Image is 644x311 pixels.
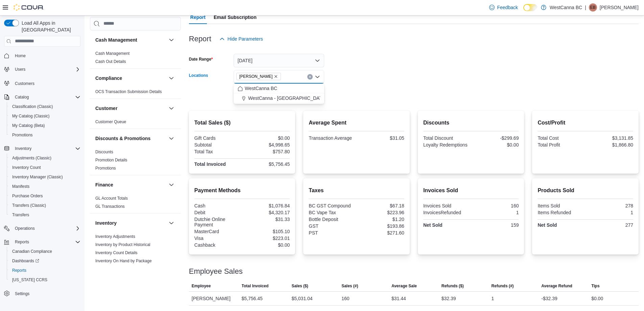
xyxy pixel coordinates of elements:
[1,144,83,153] button: Inventory
[587,222,633,228] div: 277
[95,250,138,255] a: Inventory Count Details
[1,65,83,74] button: Users
[9,266,80,274] span: Reports
[14,4,44,11] img: Cova
[7,266,83,275] button: Reports
[309,217,355,222] div: Bottle Deposit
[194,142,241,148] div: Subtotal
[497,4,518,11] span: Feedback
[538,142,584,148] div: Total Profit
[309,223,355,229] div: GST
[12,79,80,87] span: Customers
[7,191,83,201] button: Purchase Orders
[189,35,211,43] h3: Report
[7,153,83,163] button: Adjustments (Classic)
[90,49,181,68] div: Cash Management
[15,53,26,59] span: Home
[587,135,633,141] div: $3,131.85
[1,51,83,61] button: Home
[9,211,32,219] a: Transfers
[9,121,48,130] a: My Catalog (Beta)
[423,222,443,228] strong: Net Sold
[7,121,83,130] button: My Catalog (Beta)
[234,84,324,93] button: WestCanna BC
[341,294,349,303] div: 160
[12,238,80,246] span: Reports
[12,93,31,101] button: Catalog
[245,85,277,92] span: WestCanna BC
[95,89,162,94] a: OCS Transaction Submission Details
[523,4,538,11] input: Dark Mode
[1,289,83,298] button: Settings
[12,93,80,101] span: Catalog
[95,165,116,171] span: Promotions
[391,283,417,289] span: Average Sale
[423,142,470,148] div: Loyalty Redemptions
[358,223,404,229] div: $193.86
[234,93,324,103] button: WestCanna - [GEOGRAPHIC_DATA]
[12,80,37,88] a: Customers
[9,121,80,130] span: My Catalog (Beta)
[95,105,166,112] button: Customer
[95,181,113,188] h3: Finance
[12,165,41,170] span: Inventory Count
[1,92,83,102] button: Catalog
[9,163,44,172] a: Inventory Count
[95,135,150,142] h3: Discounts & Promotions
[194,217,241,227] div: Dutchie Online Payment
[95,119,126,124] a: Customer Queue
[12,145,80,153] span: Inventory
[7,163,83,172] button: Inventory Count
[194,210,241,215] div: Debit
[9,103,56,111] a: Classification (Classic)
[95,181,166,188] button: Finance
[9,257,80,265] span: Dashboards
[1,78,83,88] button: Customers
[472,203,519,208] div: 160
[12,203,46,208] span: Transfers (Classic)
[243,210,290,215] div: $4,320.17
[12,184,29,189] span: Manifests
[589,3,597,12] div: Elisabeth Bjornson
[239,73,273,80] span: [PERSON_NAME]
[7,102,83,111] button: Classification (Classic)
[95,196,128,201] a: GL Account Totals
[167,74,175,82] button: Compliance
[15,146,31,151] span: Inventory
[587,142,633,148] div: $1,866.80
[472,210,519,215] div: 1
[358,210,404,215] div: $223.96
[307,74,313,80] button: Clear input
[1,224,83,233] button: Operations
[214,10,257,24] span: Email Subscription
[9,131,35,139] a: Promotions
[309,230,355,236] div: PST
[15,239,29,245] span: Reports
[12,52,28,60] a: Home
[492,283,514,289] span: Refunds (#)
[95,196,128,201] span: GL Account Totals
[95,150,113,154] a: Discounts
[442,294,456,303] div: $32.39
[7,210,83,220] button: Transfers
[12,289,80,298] span: Settings
[243,229,290,234] div: $105.10
[358,203,404,208] div: $67.18
[167,219,175,227] button: Inventory
[7,256,83,266] a: Dashboards
[472,222,519,228] div: 159
[90,194,181,213] div: Finance
[95,220,166,226] button: Inventory
[9,182,80,191] span: Manifests
[12,224,80,232] span: Operations
[541,283,572,289] span: Average Refund
[95,250,138,256] span: Inventory Count Details
[9,266,29,274] a: Reports
[9,201,49,209] a: Transfers (Classic)
[7,130,83,140] button: Promotions
[7,182,83,191] button: Manifests
[12,277,47,283] span: [US_STATE] CCRS
[194,242,241,248] div: Cashback
[12,238,32,246] button: Reports
[12,258,39,264] span: Dashboards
